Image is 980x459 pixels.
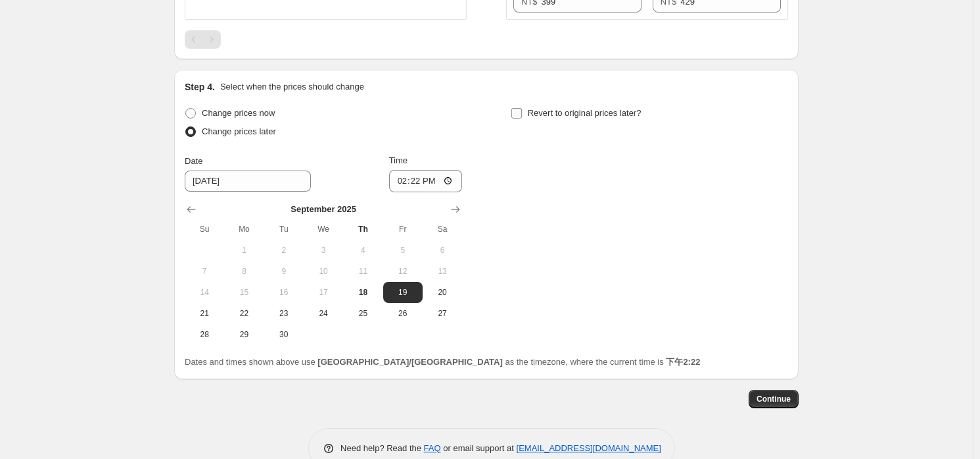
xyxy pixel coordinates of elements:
button: Tuesday September 23 2025 [264,303,304,324]
input: 12:00 [389,170,463,192]
span: Continue [757,394,791,404]
span: 11 [348,266,377,277]
p: Select when the prices should change [220,80,364,94]
span: Time [389,155,408,165]
span: 18 [348,287,377,298]
span: Dates and times shown above use as the timezone, where the current time is [185,357,700,367]
button: Monday September 1 2025 [224,240,264,261]
button: Saturday September 13 2025 [423,261,462,282]
span: We [309,224,338,234]
span: 1 [229,245,258,256]
button: Monday September 22 2025 [224,303,264,324]
button: Saturday September 27 2025 [423,303,462,324]
span: 24 [309,308,338,319]
span: 7 [190,266,219,277]
span: 13 [428,266,457,277]
span: Date [185,156,202,166]
span: Tu [269,224,298,234]
span: 26 [388,308,417,319]
h2: Step 4. [185,80,215,94]
span: 29 [229,329,258,340]
button: Sunday September 14 2025 [185,282,224,303]
span: 23 [269,308,298,319]
span: 30 [269,329,298,340]
button: Monday September 15 2025 [224,282,264,303]
span: 10 [309,266,338,277]
button: Wednesday September 10 2025 [304,261,343,282]
span: 2 [269,245,298,256]
th: Saturday [423,219,462,240]
button: Sunday September 21 2025 [185,303,224,324]
button: Friday September 12 2025 [383,261,423,282]
button: Thursday September 25 2025 [343,303,383,324]
button: Thursday September 11 2025 [343,261,383,282]
span: 19 [388,287,417,298]
span: or email support at [441,443,517,453]
span: 8 [229,266,258,277]
b: [GEOGRAPHIC_DATA]/[GEOGRAPHIC_DATA] [317,357,502,367]
button: Friday September 5 2025 [383,240,423,261]
nav: Pagination [185,30,221,49]
button: Friday September 19 2025 [383,282,423,303]
button: Today Thursday September 18 2025 [343,282,383,303]
span: 5 [388,245,417,256]
b: 下午2:22 [666,357,700,367]
button: Wednesday September 24 2025 [304,303,343,324]
th: Friday [383,219,423,240]
button: Wednesday September 3 2025 [304,240,343,261]
span: Th [348,224,377,234]
button: Show previous month, August 2025 [182,200,200,219]
span: Change prices later [202,126,276,136]
span: 15 [229,287,258,298]
th: Wednesday [304,219,343,240]
span: Su [190,224,219,234]
th: Tuesday [264,219,304,240]
button: Friday September 26 2025 [383,303,423,324]
button: Tuesday September 30 2025 [264,324,304,345]
span: 16 [269,287,298,298]
button: Continue [749,390,799,408]
button: Saturday September 20 2025 [423,282,462,303]
span: Change prices now [202,108,275,118]
span: 6 [428,245,457,256]
span: 12 [388,266,417,277]
button: Saturday September 6 2025 [423,240,462,261]
span: 4 [348,245,377,256]
a: FAQ [424,443,441,453]
span: 28 [190,329,219,340]
button: Tuesday September 2 2025 [264,240,304,261]
span: Revert to original prices later? [528,108,642,118]
button: Thursday September 4 2025 [343,240,383,261]
span: 9 [269,266,298,277]
button: Show next month, October 2025 [446,200,465,219]
th: Thursday [343,219,383,240]
span: Fr [388,224,417,234]
span: Sa [428,224,457,234]
button: Sunday September 28 2025 [185,324,224,345]
button: Tuesday September 16 2025 [264,282,304,303]
th: Monday [224,219,264,240]
th: Sunday [185,219,224,240]
span: 14 [190,287,219,298]
span: Need help? Read the [340,443,424,453]
span: 27 [428,308,457,319]
span: 3 [309,245,338,256]
span: 22 [229,308,258,319]
button: Sunday September 7 2025 [185,261,224,282]
span: Mo [229,224,258,234]
span: 21 [190,308,219,319]
button: Wednesday September 17 2025 [304,282,343,303]
input: 9/18/2025 [185,171,311,192]
button: Tuesday September 9 2025 [264,261,304,282]
a: [EMAIL_ADDRESS][DOMAIN_NAME] [517,443,661,453]
span: 25 [348,308,377,319]
button: Monday September 29 2025 [224,324,264,345]
span: 20 [428,287,457,298]
button: Monday September 8 2025 [224,261,264,282]
span: 17 [309,287,338,298]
